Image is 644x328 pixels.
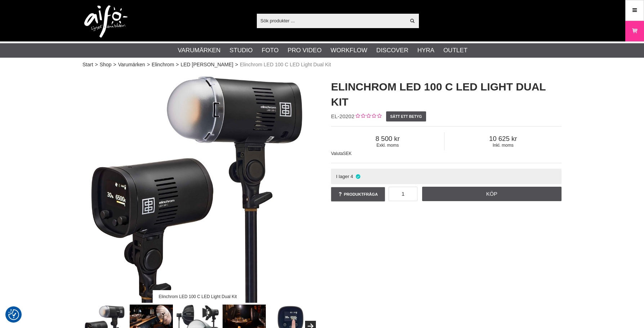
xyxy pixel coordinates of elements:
[147,61,150,68] span: >
[331,187,385,201] a: Produktfråga
[287,46,321,55] a: Pro Video
[82,61,93,68] a: Start
[235,61,238,68] span: >
[240,61,331,68] span: Elinchrom LED 100 C LED Light Dual Kit
[331,113,354,119] span: EL-20202
[331,143,444,148] span: Exkl. moms
[178,46,221,55] a: Varumärken
[257,15,406,26] input: Sök produkter ...
[100,61,112,68] a: Shop
[354,113,381,120] div: Kundbetyg: 0
[82,72,313,303] img: Elinchrom LED 100 C LED Light Dual Kit
[118,61,145,68] a: Varumärken
[350,174,353,179] span: 4
[8,308,19,321] button: Samtyckesinställningar
[376,46,408,55] a: Discover
[343,151,352,156] span: SEK
[331,151,343,156] span: Valuta
[84,5,128,38] img: logo.png
[113,61,116,68] span: >
[336,174,349,179] span: I lager
[181,61,233,68] a: LED [PERSON_NAME]
[261,46,278,55] a: Foto
[152,61,174,68] a: Elinchrom
[8,309,19,320] img: Revisit consent button
[331,46,367,55] a: Workflow
[176,61,179,68] span: >
[331,135,444,143] span: 8 500
[331,79,562,110] h1: Elinchrom LED 100 C LED Light Dual Kit
[417,46,434,55] a: Hyra
[444,135,562,143] span: 10 625
[355,174,361,179] i: I lager
[422,187,562,201] a: Köp
[153,290,243,303] div: Elinchrom LED 100 C LED Light Dual Kit
[95,61,98,68] span: >
[444,143,562,148] span: Inkl. moms
[229,46,252,55] a: Studio
[443,46,468,55] a: Outlet
[386,111,426,121] a: Sätt ett betyg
